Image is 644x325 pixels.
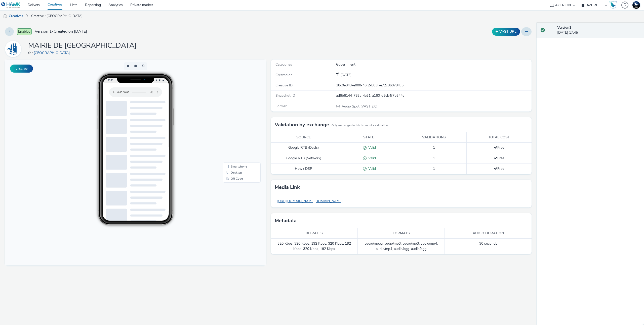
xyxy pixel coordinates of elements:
span: 1 [433,145,435,150]
td: 320 Kbps, 320 Kbps, 192 Kbps, 320 Kbps, 192 Kbps, 320 Kbps, 192 Kbps [271,239,358,254]
span: Free [494,145,504,150]
button: VAST URL [492,28,520,36]
div: ad6b6144-783a-4e31-a160-d5cb4f7b344e [336,93,531,98]
td: Google RTB (Network) [271,153,336,164]
div: Government [336,62,531,67]
span: Creative ID [275,83,293,88]
th: State [336,132,401,143]
span: Smartphone [226,105,242,109]
th: Total cost [466,132,532,143]
span: Desktop [226,112,237,115]
th: Validations [401,132,466,143]
button: Fullscreen [10,65,33,73]
h3: Validation by exchange [275,121,329,129]
img: Hawk Academy [609,1,617,9]
div: [DATE] 17:45 [557,25,640,35]
span: Valid [367,156,376,160]
span: Enabled [17,28,32,35]
li: Smartphone [219,104,255,110]
td: audio/mpeg, audio/mp3, audio/mp3, audio/mp4, audio/mp4, audio/ogg, audio/ogg [358,239,445,254]
span: 1 [433,156,435,160]
img: Mairie de Laon [6,42,20,56]
h1: MAIRIE DE [GEOGRAPHIC_DATA] [28,41,137,50]
span: 13:22 [103,19,108,22]
span: QR Code [226,118,238,121]
a: Mairie de Laon [5,46,23,51]
h3: Metadata [275,217,297,225]
a: Creative : [GEOGRAPHIC_DATA] [29,10,85,22]
div: Creation 16 June 2025, 17:45 [340,73,351,78]
span: [DATE] [340,73,351,77]
th: Formats [358,228,445,239]
span: for [28,50,34,55]
td: 30 seconds [445,239,532,254]
span: Valid [367,145,376,150]
span: Categories [275,62,292,67]
span: 1 [433,166,435,171]
img: Support Hawk [632,1,640,9]
a: [URL][DOMAIN_NAME][DOMAIN_NAME] [275,196,345,206]
span: Version 1 - Created on [DATE] [35,29,87,34]
img: audio [3,14,8,19]
strong: Version 1 [557,25,571,30]
th: Bitrates [271,228,358,239]
span: Valid [367,166,376,171]
a: [GEOGRAPHIC_DATA] [34,50,72,55]
span: Free [494,156,504,160]
span: Format [275,104,287,109]
span: Audio Spot (VAST 2.0) [341,104,377,109]
td: Google RTB (Deals) [271,143,336,153]
span: Created on [275,73,293,77]
span: Free [494,166,504,171]
h3: Media link [275,184,300,191]
th: Audio duration [445,228,532,239]
td: Hawk DSP [271,164,336,174]
small: Only exchanges in this list require validation [332,124,388,128]
img: undefined Logo [1,2,21,8]
li: QR Code [219,116,255,122]
a: Hawk Academy [609,1,619,9]
li: Desktop [219,110,255,116]
div: Duplicate the creative as a VAST URL [491,28,521,36]
th: Source [271,132,336,143]
div: 30c0e843-e000-46f2-b03f-e72c860794cb [336,83,531,88]
span: Snapshot ID [275,93,295,98]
